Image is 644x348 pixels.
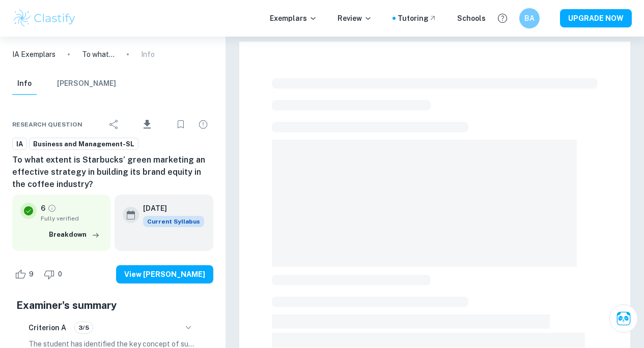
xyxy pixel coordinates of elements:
[457,13,486,24] a: Schools
[16,298,209,313] h5: Examiner's summary
[141,49,155,60] p: Info
[41,266,68,282] div: Dislike
[519,8,540,28] button: BA
[398,13,437,24] a: Tutoring
[104,114,124,135] div: Share
[13,139,26,149] span: IA
[29,322,66,333] h6: Criterion A
[143,216,204,227] div: This exemplar is based on the current syllabus. Feel free to refer to it for inspiration/ideas wh...
[75,323,93,332] span: 3/5
[12,154,213,191] h6: To what extent is Starbucks’ green marketing an effective strategy in building its brand equity i...
[12,138,27,150] a: IA
[270,13,317,24] p: Exemplars
[47,204,57,213] a: Grade fully verified
[143,203,196,214] h6: [DATE]
[30,139,138,149] span: Business and Management-SL
[12,49,55,60] a: IA Exemplars
[494,10,511,27] button: Help and Feedback
[57,73,116,95] button: [PERSON_NAME]
[338,13,372,24] p: Review
[171,114,191,135] div: Bookmark
[143,216,204,227] span: Current Syllabus
[82,49,115,60] p: To what extent is Starbucks’ green marketing an effective strategy in building its brand equity i...
[12,266,39,282] div: Like
[609,304,638,333] button: Ask Clai
[12,120,82,129] span: Research question
[126,111,169,138] div: Download
[41,214,102,223] span: Fully verified
[41,203,45,214] p: 6
[23,269,39,279] span: 9
[12,73,37,95] button: Info
[12,8,77,28] img: Clastify logo
[524,13,536,24] h6: BA
[193,114,213,135] div: Report issue
[560,9,632,27] button: UPGRADE NOW
[52,269,68,279] span: 0
[29,138,138,150] a: Business and Management-SL
[116,265,213,283] button: View [PERSON_NAME]
[46,227,102,242] button: Breakdown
